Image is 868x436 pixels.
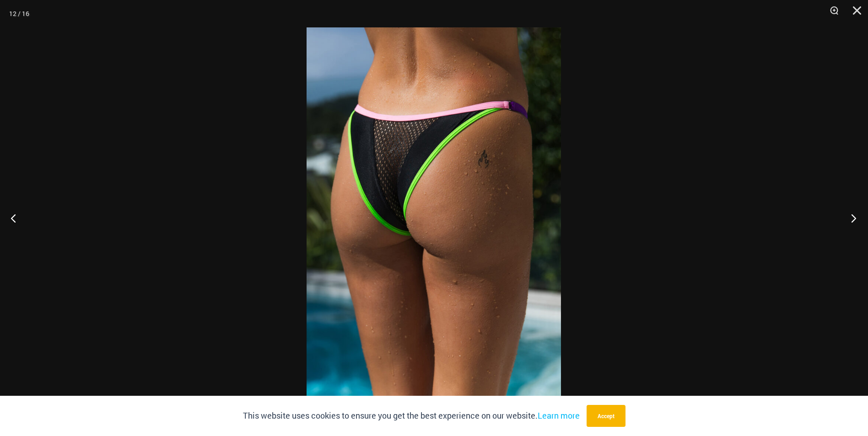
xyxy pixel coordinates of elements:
[307,27,561,409] img: Reckless Neon Crush Black Neon 296 Cheeky 01
[9,7,29,21] div: 12 / 16
[587,405,625,427] button: Accept
[538,410,580,421] a: Learn more
[243,409,580,423] p: This website uses cookies to ensure you get the best experience on our website.
[834,195,868,241] button: Next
